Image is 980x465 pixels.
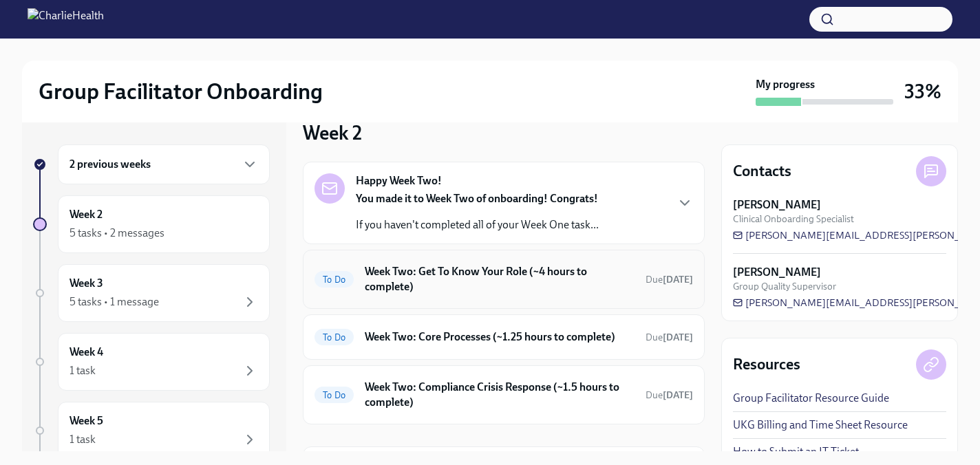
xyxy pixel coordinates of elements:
h2: Group Facilitator Onboarding [39,78,323,105]
a: Week 35 tasks • 1 message [33,264,270,322]
span: To Do [315,390,354,400]
strong: My progress [756,77,815,92]
span: Due [646,274,693,285]
span: To Do [315,332,354,343]
span: August 25th, 2025 10:00 [646,331,693,344]
h4: Contacts [733,161,791,182]
h3: 33% [904,79,941,104]
strong: [DATE] [663,389,693,401]
strong: You made it to Week Two of onboarding! Congrats! [356,192,598,205]
h3: Week 2 [303,120,362,145]
a: Week 51 task [33,402,270,459]
a: To DoWeek Two: Compliance Crisis Response (~1.5 hours to complete)Due[DATE] [315,377,693,413]
a: Week 41 task [33,333,270,391]
h4: Resources [733,354,800,375]
a: How to Submit an IT Ticket [733,444,859,459]
span: August 25th, 2025 10:00 [646,273,693,286]
div: 1 task [70,432,96,447]
h6: Week 2 [70,207,103,222]
strong: [PERSON_NAME] [733,197,821,213]
div: 1 task [70,363,96,378]
a: To DoWeek Two: Core Processes (~1.25 hours to complete)Due[DATE] [315,326,693,348]
a: Group Facilitator Resource Guide [733,391,889,406]
h6: Week Two: Core Processes (~1.25 hours to complete) [365,329,635,345]
h6: Week 3 [70,276,103,291]
h6: 2 previous weeks [70,157,151,172]
h6: Week 5 [70,413,103,429]
strong: [DATE] [663,332,693,343]
p: If you haven't completed all of your Week One task... [356,217,599,232]
a: UKG Billing and Time Sheet Resource [733,418,908,433]
h6: Week Two: Compliance Crisis Response (~1.5 hours to complete) [365,380,635,410]
span: Due [646,332,693,343]
span: August 25th, 2025 10:00 [646,389,693,402]
span: Clinical Onboarding Specialist [733,213,854,226]
span: Due [646,389,693,401]
strong: Happy Week Two! [356,173,442,188]
strong: [PERSON_NAME] [733,265,821,280]
strong: [DATE] [663,274,693,285]
div: 5 tasks • 1 message [70,294,159,310]
span: Group Quality Supervisor [733,280,836,293]
h6: Week 4 [70,345,103,360]
div: 2 previous weeks [58,144,270,184]
img: CharlieHealth [28,8,104,30]
a: Week 25 tasks • 2 messages [33,195,270,253]
h6: Week Two: Get To Know Your Role (~4 hours to complete) [365,264,635,294]
a: To DoWeek Two: Get To Know Your Role (~4 hours to complete)Due[DATE] [315,261,693,297]
span: To Do [315,274,354,285]
div: 5 tasks • 2 messages [70,226,164,241]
